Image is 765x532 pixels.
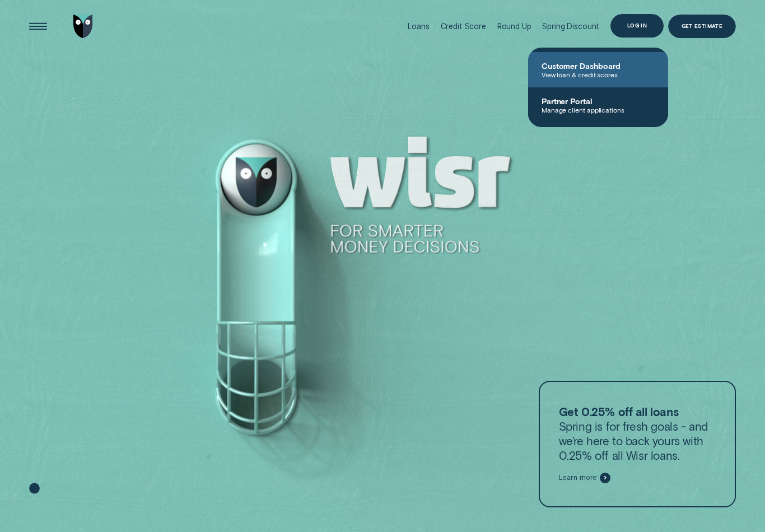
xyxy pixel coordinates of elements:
a: Partner PortalManage client applications [528,87,668,123]
div: Log in [627,24,647,28]
p: Spring is for fresh goals - and we’re here to back yours with 0.25% off all Wisr loans. [559,405,716,463]
img: Wisr [73,15,94,39]
span: Partner Portal [542,96,655,106]
div: Credit Score [441,22,486,31]
strong: Get 0.25% off all loans [559,405,679,418]
a: Customer DashboardView loan & credit scores [528,52,668,87]
span: Customer Dashboard [542,61,655,71]
a: Get 0.25% off all loansSpring is for fresh goals - and we’re here to back yours with 0.25% off al... [539,381,736,507]
button: Open Menu [26,15,50,39]
div: Round Up [497,22,531,31]
span: Manage client applications [542,106,655,114]
span: View loan & credit scores [542,71,655,78]
div: Spring Discount [542,22,599,31]
span: Learn more [559,473,598,482]
div: Loans [408,22,429,31]
a: Get Estimate [668,15,736,39]
button: Log in [610,14,664,38]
